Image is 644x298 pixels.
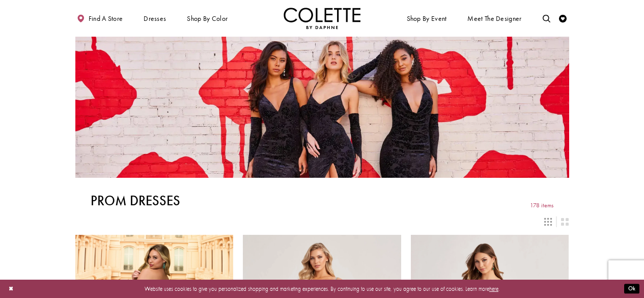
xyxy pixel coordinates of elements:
[187,15,228,22] span: Shop by color
[75,8,125,29] a: Find a store
[541,8,552,29] a: Toggle search
[530,202,553,209] span: 178 items
[70,213,573,230] div: Layout Controls
[557,8,569,29] a: Check Wishlist
[284,8,361,29] a: Visit Home Page
[284,8,361,29] img: Colette by Daphne
[5,282,17,296] button: Close Dialog
[142,8,168,29] span: Dresses
[544,218,552,226] span: Switch layout to 3 columns
[89,15,123,22] span: Find a store
[91,193,180,208] h1: Prom Dresses
[405,8,449,29] span: Shop By Event
[489,285,498,292] a: here
[467,15,521,22] span: Meet the designer
[466,8,524,29] a: Meet the designer
[624,284,639,294] button: Submit Dialog
[55,284,589,294] p: Website uses cookies to give you personalized shopping and marketing experiences. By continuing t...
[407,15,447,22] span: Shop By Event
[561,218,569,226] span: Switch layout to 2 columns
[144,15,166,22] span: Dresses
[185,8,230,29] span: Shop by color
